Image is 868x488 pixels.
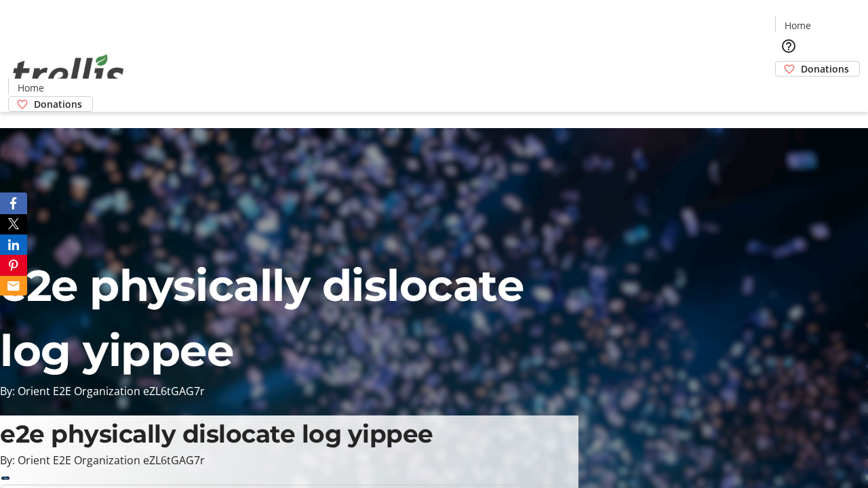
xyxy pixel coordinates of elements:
a: Donations [8,96,93,112]
span: Donations [801,62,849,76]
span: Home [18,81,44,95]
a: Home [776,18,819,33]
button: Help [775,33,802,60]
a: Home [9,81,52,95]
a: Donations [775,61,860,77]
span: Home [785,18,811,33]
span: Donations [34,97,82,111]
img: Orient E2E Organization eZL6tGAG7r's Logo [8,39,129,107]
button: Cart [775,77,802,104]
